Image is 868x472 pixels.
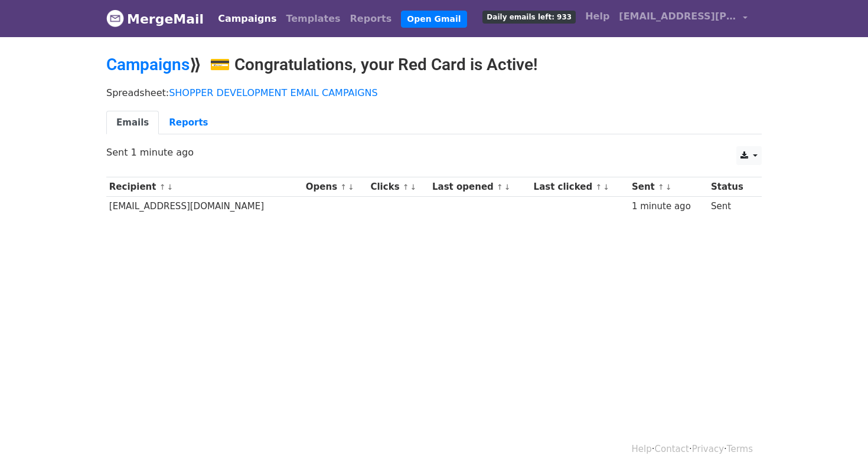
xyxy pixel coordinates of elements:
th: Status [708,177,755,197]
a: ↓ [348,183,354,192]
a: Campaigns [213,7,281,31]
span: Daily emails left: 933 [482,11,576,24]
a: [EMAIL_ADDRESS][PERSON_NAME][DOMAIN_NAME] [614,5,752,32]
a: ↑ [497,183,503,192]
a: ↓ [603,183,609,192]
a: ↑ [595,183,602,192]
th: Last clicked [531,177,629,197]
th: Last opened [429,177,531,197]
a: Open Gmail [401,11,466,28]
a: ↓ [665,183,672,192]
a: Reports [159,111,218,135]
th: Sent [629,177,708,197]
a: Help [632,444,652,454]
a: Emails [106,111,159,135]
th: Recipient [106,177,303,197]
a: ↑ [403,183,409,192]
a: Terms [727,444,753,454]
th: Opens [303,177,368,197]
a: SHOPPER DEVELOPMENT EMAIL CAMPAIGNS [169,87,378,98]
a: Daily emails left: 933 [478,5,580,28]
a: Reports [345,7,397,31]
a: Campaigns [106,55,190,74]
a: MergeMail [106,6,204,31]
a: Contact [655,444,689,454]
a: ↑ [340,183,347,192]
h2: ⟫ 💳 Congratulations, your Red Card is Active! [106,55,762,75]
a: ↓ [410,183,417,192]
div: 1 minute ago [632,200,705,213]
p: Sent 1 minute ago [106,146,762,159]
th: Clicks [368,177,430,197]
a: ↑ [159,183,166,192]
a: Privacy [692,444,724,454]
img: MergeMail logo [106,9,124,27]
span: [EMAIL_ADDRESS][PERSON_NAME][DOMAIN_NAME] [619,9,737,24]
p: Spreadsheet: [106,87,762,99]
td: [EMAIL_ADDRESS][DOMAIN_NAME] [106,197,303,216]
a: ↑ [658,183,664,192]
a: Help [580,5,614,28]
a: ↓ [167,183,173,192]
a: ↓ [504,183,511,192]
a: Templates [281,7,345,31]
td: Sent [708,197,755,216]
